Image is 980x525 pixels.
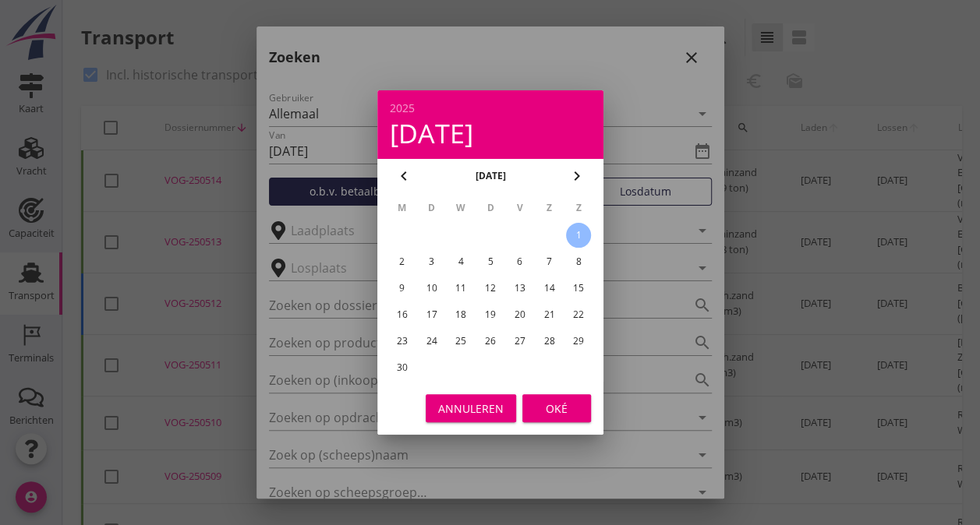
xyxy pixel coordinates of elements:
th: D [417,195,445,221]
div: [DATE] [390,120,591,146]
button: 10 [419,276,444,301]
i: chevron_left [394,167,413,185]
button: 11 [448,276,473,301]
button: 26 [477,329,502,354]
button: 9 [389,276,414,301]
button: 17 [419,302,444,327]
button: 8 [566,249,591,274]
div: 2025 [390,103,591,114]
button: 1 [566,223,591,248]
button: 21 [536,302,561,327]
button: 5 [477,249,502,274]
button: 7 [536,249,561,274]
button: 4 [448,249,473,274]
button: Oké [522,394,591,422]
button: 2 [389,249,414,274]
div: Annuleren [438,400,504,417]
button: 30 [389,355,414,380]
th: V [505,195,533,221]
i: chevron_right [568,167,586,185]
button: 15 [566,276,591,301]
button: 27 [507,329,532,354]
button: 6 [507,249,532,274]
button: 14 [536,276,561,301]
button: 28 [536,329,561,354]
button: 25 [448,329,473,354]
th: D [476,195,504,221]
button: 29 [566,329,591,354]
button: 20 [507,302,532,327]
button: [DATE] [470,164,510,188]
button: 19 [477,302,502,327]
button: 13 [507,276,532,301]
button: 3 [419,249,444,274]
button: Annuleren [426,394,516,422]
button: 24 [419,329,444,354]
th: M [388,195,416,221]
button: 16 [389,302,414,327]
button: 12 [477,276,502,301]
th: Z [564,195,593,221]
button: 18 [448,302,473,327]
th: W [447,195,475,221]
button: 22 [566,302,591,327]
button: 23 [389,329,414,354]
div: Oké [535,400,578,417]
th: Z [535,195,563,221]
